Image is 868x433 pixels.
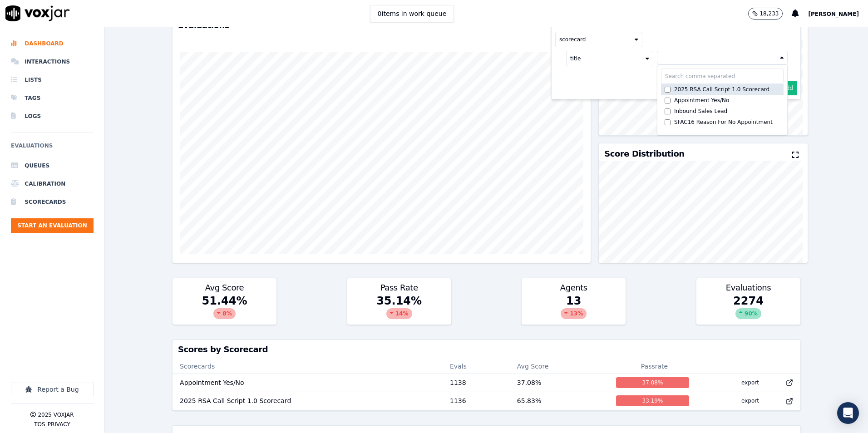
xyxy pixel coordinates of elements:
div: 33.19 % [616,395,689,406]
div: 35.14 % [347,294,451,325]
input: Inbound Sales Lead [665,108,671,114]
a: Queues [11,157,94,175]
td: 1138 [443,374,510,392]
div: 37.08 % [616,377,689,388]
td: 65.83 % [510,392,609,410]
th: Avg Score [510,359,609,374]
div: 2025 RSA Call Script 1.0 Scorecard [674,86,769,93]
button: scorecard [555,32,642,47]
a: Scorecards [11,193,94,211]
div: Open Intercom Messenger [837,402,859,424]
input: 2025 RSA Call Script 1.0 Scorecard [665,87,671,93]
button: 18,233 [748,8,792,20]
h3: Avg Score [178,284,271,292]
button: 18,233 [748,8,783,20]
button: TOS [34,421,45,428]
div: 90 % [735,308,761,319]
input: Appointment Yes/No [665,98,671,103]
h6: Evaluations [11,140,94,157]
div: 13 [522,294,626,325]
div: Appointment Yes/No [674,97,729,104]
a: Calibration [11,175,94,193]
a: Logs [11,107,94,125]
a: Lists [11,71,94,89]
button: title [566,51,653,66]
div: 8 % [213,308,235,319]
h3: Pass Rate [353,284,446,292]
td: 1136 [443,392,510,410]
button: export [734,375,766,390]
button: 0items in work queue [370,5,454,22]
td: 2025 RSA Call Script 1.0 Scorecard [173,392,443,410]
div: SFAC16 Reason For No Appointment [674,118,773,126]
button: Report a Bug [11,383,94,396]
h3: Agents [527,284,620,292]
input: SFAC16 Reason For No Appointment [665,119,671,125]
span: [PERSON_NAME] [808,11,859,17]
div: 13 % [561,308,587,319]
td: 37.08 % [510,374,609,392]
a: Dashboard [11,34,94,53]
button: export [734,394,766,408]
th: Evals [443,359,510,374]
td: Appointment Yes/No [173,374,443,392]
p: 18,233 [759,10,779,17]
h3: Evaluations [702,284,795,292]
button: Start an Evaluation [11,218,94,233]
button: [PERSON_NAME] [808,8,868,19]
img: voxjar logo [5,5,70,21]
a: Tags [11,89,94,107]
div: 51.44 % [173,294,276,325]
input: Search comma separated [661,69,784,84]
th: Passrate [609,359,700,374]
button: Privacy [48,421,70,428]
h3: Score Distribution [604,150,684,158]
div: 2274 [696,294,800,325]
th: Scorecards [173,359,443,374]
p: 2025 Voxjar [38,411,74,418]
div: 14 % [386,308,412,319]
button: Add [779,81,797,95]
a: Interactions [11,53,94,71]
div: Inbound Sales Lead [674,108,727,115]
h3: Scores by Scorecard [178,345,795,354]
